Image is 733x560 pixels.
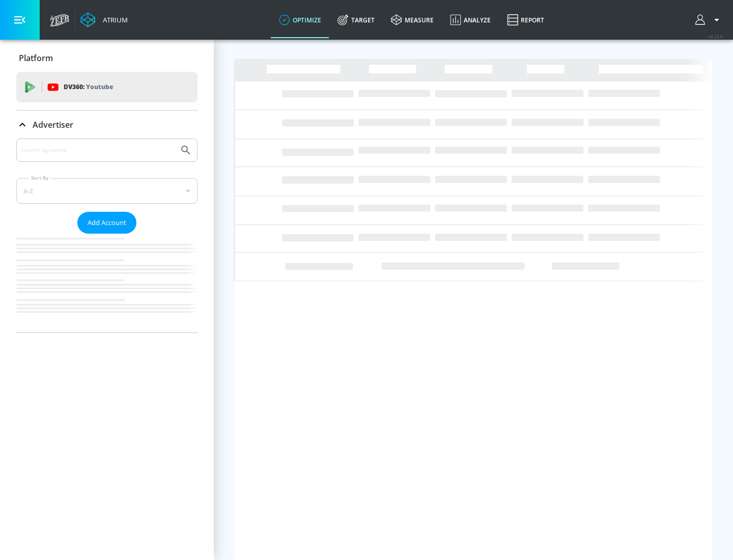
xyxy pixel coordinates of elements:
[709,34,723,39] span: v 4.32.0
[16,234,198,332] nav: list of Advertiser
[88,217,126,229] span: Add Account
[16,138,198,332] div: Advertiser
[442,2,499,38] a: Analyze
[16,110,198,139] div: Advertiser
[77,212,136,234] button: Add Account
[383,2,442,38] a: measure
[33,119,73,130] p: Advertiser
[16,178,198,204] div: A-Z
[99,15,128,24] div: Atrium
[19,52,53,64] p: Platform
[271,2,329,38] a: optimize
[80,12,128,27] a: Atrium
[499,2,552,38] a: Report
[29,175,51,181] label: Sort By
[86,81,113,92] p: Youtube
[20,144,175,157] input: Search by name
[64,81,113,93] p: DV360:
[16,72,198,102] div: DV360: Youtube
[329,2,383,38] a: Target
[16,44,198,72] div: Platform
